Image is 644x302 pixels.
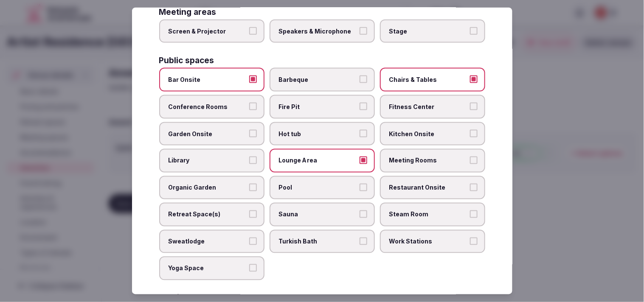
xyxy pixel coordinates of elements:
span: Retreat Space(s) [169,210,247,219]
span: Kitchen Onsite [389,129,467,138]
button: Stage [470,27,478,35]
span: Conference Rooms [169,103,247,111]
span: Bar Onsite [169,75,247,84]
span: Hot tub [279,129,357,138]
button: Hot tub [360,129,367,137]
span: Speakers & Microphone [279,27,357,36]
span: Turkish Bath [279,238,357,246]
button: Chairs & Tables [470,75,478,83]
button: Steam Room [470,210,478,218]
h3: Services [159,294,194,302]
span: Organic Garden [169,184,247,192]
span: Chairs & Tables [389,75,467,84]
button: Screen & Projector [249,27,257,35]
span: Yoga Space [169,264,247,273]
h3: Meeting areas [159,8,217,16]
button: Conference Rooms [249,103,257,110]
span: Work Stations [389,238,467,246]
button: Garden Onsite [249,129,257,137]
button: Meeting Rooms [470,157,478,164]
h3: Public spaces [159,56,214,64]
span: Pool [279,184,357,192]
button: Bar Onsite [249,75,257,83]
button: Sweatlodge [249,238,257,245]
span: Barbeque [279,75,357,84]
button: Pool [360,184,367,191]
button: Barbeque [360,75,367,83]
button: Library [249,157,257,164]
span: Sauna [279,210,357,219]
button: Lounge Area [360,157,367,164]
button: Kitchen Onsite [470,129,478,137]
span: Steam Room [389,210,467,219]
button: Speakers & Microphone [360,27,367,35]
span: Meeting Rooms [389,157,467,165]
span: Library [169,157,247,165]
span: Screen & Projector [169,27,247,36]
button: Fire Pit [360,103,367,110]
button: Restaurant Onsite [470,184,478,191]
span: Garden Onsite [169,129,247,138]
span: Fitness Center [389,103,467,111]
span: Stage [389,27,467,36]
button: Yoga Space [249,264,257,272]
span: Fire Pit [279,103,357,111]
button: Organic Garden [249,184,257,191]
span: Sweatlodge [169,238,247,246]
button: Fitness Center [470,103,478,110]
button: Retreat Space(s) [249,210,257,218]
span: Restaurant Onsite [389,184,467,192]
button: Turkish Bath [360,238,367,245]
button: Work Stations [470,238,478,245]
span: Lounge Area [279,157,357,165]
button: Sauna [360,210,367,218]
